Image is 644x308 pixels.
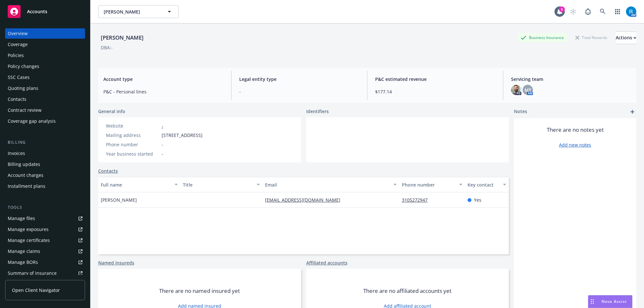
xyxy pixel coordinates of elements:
span: There are no named insured yet [159,287,240,295]
span: $177.14 [375,88,495,95]
a: Coverage [5,39,85,50]
div: Coverage [8,39,28,50]
div: Total Rewards [572,34,611,42]
a: Overview [5,28,85,39]
a: Manage claims [5,246,85,256]
div: Phone number [402,181,455,188]
div: Drag to move [588,295,596,308]
div: Manage exposures [8,224,49,235]
div: Phone number [106,141,159,148]
a: Search [596,5,609,18]
a: Switch app [611,5,624,18]
a: Affiliated accounts [306,259,347,266]
a: Manage files [5,213,85,224]
div: [PERSON_NAME] [98,34,146,42]
a: Contacts [5,94,85,104]
span: MT [525,87,531,93]
span: There are no affiliated accounts yet [363,287,451,295]
span: Accounts [27,9,47,14]
div: Summary of insurance [8,268,57,278]
div: Full name [101,181,171,188]
a: Accounts [5,3,85,21]
span: [STREET_ADDRESS] [162,132,203,139]
span: P&C - Personal lines [103,88,223,95]
a: Manage BORs [5,257,85,267]
a: Account charges [5,170,85,180]
div: Contacts [8,94,26,104]
div: Account charges [8,170,43,180]
div: Invoices [8,148,25,159]
div: DBA: - [101,44,113,51]
div: Contract review [8,105,42,115]
a: Installment plans [5,181,85,191]
div: Policies [8,50,24,61]
a: Policies [5,50,85,61]
div: Policy changes [8,61,39,72]
button: Phone number [399,177,465,192]
span: Yes [474,197,481,203]
span: [PERSON_NAME] [101,197,137,203]
div: Website [106,122,159,129]
a: Start snowing [567,5,580,18]
a: Invoices [5,148,85,159]
button: Full name [98,177,180,192]
img: photo [511,85,521,95]
a: Manage exposures [5,224,85,235]
div: Tools [5,204,85,211]
button: [PERSON_NAME] [98,5,179,18]
a: Quoting plans [5,83,85,93]
a: - [162,123,163,129]
div: Business Insurance [517,34,567,42]
div: 6 [559,6,565,12]
a: Named insureds [98,259,134,266]
a: Manage certificates [5,235,85,245]
span: There are no notes yet [547,126,604,134]
div: Coverage gap analysis [8,116,56,126]
span: - [239,88,359,95]
button: Nova Assist [588,295,632,308]
div: Mailing address [106,132,159,139]
div: Installment plans [8,181,45,191]
span: Servicing team [511,76,631,82]
div: Email [265,181,390,188]
button: Title [180,177,262,192]
a: Coverage gap analysis [5,116,85,126]
button: Key contact [465,177,509,192]
span: Open Client Navigator [12,287,60,294]
div: Key contact [468,181,499,188]
span: Legal entity type [239,76,359,82]
div: Manage certificates [8,235,50,245]
a: Report a Bug [582,5,594,18]
div: Billing [5,139,85,146]
a: Summary of insurance [5,268,85,278]
div: Title [183,181,253,188]
div: Quoting plans [8,83,38,93]
button: Email [262,177,399,192]
a: Policy changes [5,61,85,72]
div: Manage files [8,213,35,224]
img: photo [626,6,636,17]
div: SSC Cases [8,72,30,82]
div: Manage claims [8,246,40,256]
div: Overview [8,28,28,39]
div: Year business started [106,150,159,157]
a: Billing updates [5,159,85,169]
span: Identifiers [306,108,329,115]
span: - [162,141,163,148]
span: [PERSON_NAME] [104,8,159,15]
span: Notes [514,108,527,116]
a: Contacts [98,168,118,174]
a: 3105272947 [402,197,433,203]
div: Billing updates [8,159,40,169]
span: General info [98,108,125,115]
span: Nova Assist [601,299,627,304]
span: P&C estimated revenue [375,76,495,82]
a: Contract review [5,105,85,115]
a: [EMAIL_ADDRESS][DOMAIN_NAME] [265,197,346,203]
a: SSC Cases [5,72,85,82]
button: Actions [616,31,636,44]
div: Manage BORs [8,257,38,267]
a: Add new notes [559,141,591,148]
